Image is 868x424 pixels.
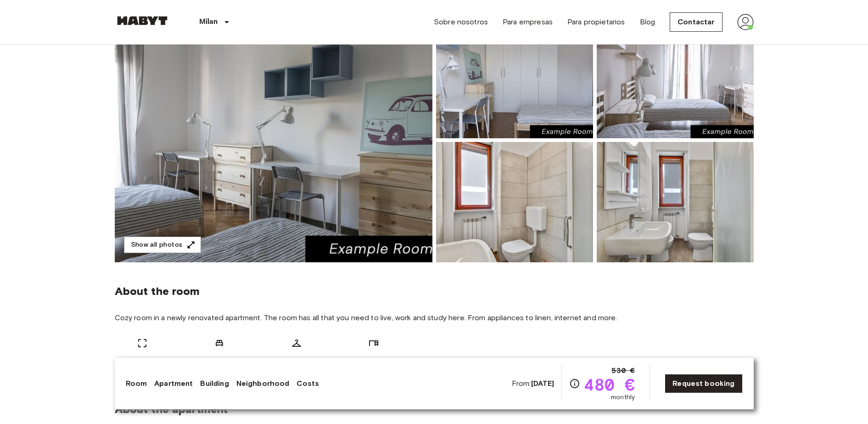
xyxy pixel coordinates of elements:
a: Room [126,378,147,389]
span: monthly [611,393,635,402]
a: Request booking [665,374,742,393]
span: 19 Sqm [131,356,153,365]
img: Marketing picture of unit IT-14-029-003-04H [115,18,432,262]
a: Neighborhood [236,378,290,389]
span: 480 € [584,376,635,393]
a: Sobre nosotros [434,17,488,28]
p: Milan [199,17,218,28]
svg: Check cost overview for full price breakdown. Please note that discounts apply to new joiners onl... [569,378,580,389]
span: Wardrobe [281,356,312,365]
b: [DATE] [531,379,554,388]
img: avatar [737,14,754,30]
span: 530 € [611,365,635,376]
a: Costs [297,378,319,389]
a: Apartment [154,378,193,389]
img: Picture of unit IT-14-029-003-04H [436,18,593,138]
a: Contactar [670,12,722,32]
img: Picture of unit IT-14-029-003-04H [597,142,754,262]
span: 100x200Mattress [192,356,246,365]
span: Desk And Chair [349,356,397,365]
a: Para empresas [503,17,553,28]
span: Cozy room in a newly renovated apartment. The room has all that you need to live, work and study ... [115,313,754,323]
button: Show all photos [124,237,201,254]
img: Picture of unit IT-14-029-003-04H [597,18,754,138]
img: Picture of unit IT-14-029-003-04H [436,142,593,262]
a: Building [200,378,229,389]
span: About the apartment [115,402,228,416]
a: Blog [640,17,655,28]
span: From: [512,379,554,389]
span: About the room [115,284,754,298]
img: Habyt [115,16,170,25]
a: Para propietarios [567,17,625,28]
